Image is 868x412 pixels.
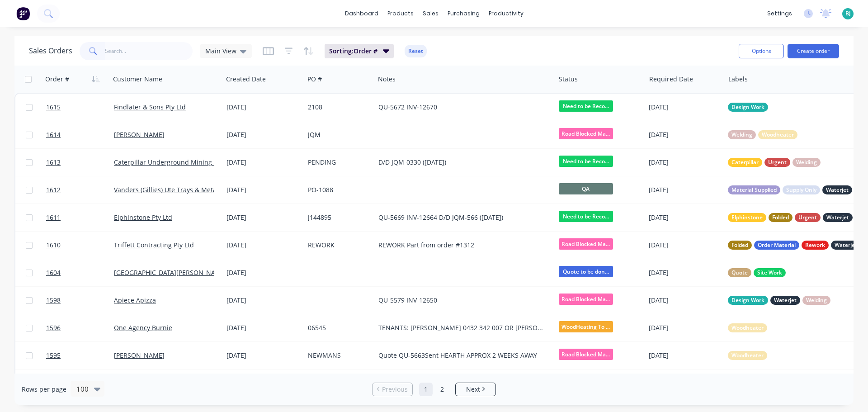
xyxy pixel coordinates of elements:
button: Reset [405,45,427,57]
div: [DATE] [649,130,721,139]
a: 1613 [46,149,114,176]
div: [DATE] [226,158,301,167]
span: BJ [845,9,851,18]
span: Road Blocked Ma... [559,294,613,305]
a: Elphinstone Pty Ltd [114,213,172,222]
div: [DATE] [649,323,721,332]
div: [DATE] [649,296,721,305]
h1: Sales Orders [29,47,72,55]
span: 1611 [46,213,61,222]
span: Woodheater [731,351,764,360]
span: QA [559,183,613,194]
a: Findlater & Sons Pty Ltd [114,103,186,111]
span: Urgent [768,158,787,167]
span: Need to be Reco... [559,100,613,112]
span: 1613 [46,158,61,167]
div: [DATE] [226,213,301,222]
div: [DATE] [649,158,721,167]
div: Required Date [649,75,693,84]
img: Factory [16,7,30,20]
span: 1615 [46,103,61,112]
button: WeldingWoodheater [728,130,797,139]
div: REWORK Part from order #1312 [378,241,543,250]
span: Elphinstone [731,213,763,222]
a: [PERSON_NAME] [114,351,165,360]
span: Rows per page [22,385,66,394]
a: 1615 [46,94,114,121]
span: Road Blocked Ma... [559,238,613,250]
span: 1598 [46,296,61,305]
div: PO # [307,75,322,84]
span: Sorting: Order # [329,47,377,56]
a: 1598 [46,287,114,314]
span: Waterjet [826,185,849,194]
ul: Pagination [368,383,500,396]
button: CaterpillarUrgentWelding [728,158,821,167]
div: [DATE] [226,296,301,305]
div: [DATE] [649,185,721,194]
span: Rework [805,241,825,250]
div: Customer Name [113,75,162,84]
span: Need to be Reco... [559,211,613,222]
div: 06545 [308,323,368,332]
a: Apiece Apizza [114,296,156,304]
span: 1596 [46,323,61,332]
a: Vanders (Gillies) Ute Trays & Metal Works [114,185,239,194]
div: [DATE] [649,351,721,360]
button: Woodheater [728,323,767,332]
a: Next page [456,385,495,394]
div: PO-1088 [308,185,368,194]
a: dashboard [340,7,383,20]
span: Waterjet [835,241,857,250]
a: Previous page [373,385,412,394]
button: Create order [788,44,839,58]
a: 1611 [46,204,114,231]
div: [DATE] [226,103,301,112]
div: JQM [308,130,368,139]
a: One Agency Burnie [114,323,172,332]
div: QU-5669 INV-12664 D/D JQM-566 ([DATE]) [378,213,543,222]
div: NEWMANS [308,351,368,360]
span: Road Blocked Ma... [559,349,613,360]
div: QU-5579 INV-12650 [378,296,543,305]
a: [PERSON_NAME] [114,130,165,139]
span: Quote [731,268,748,277]
div: Created Date [226,75,266,84]
div: QU-5672 INV-12670 [378,103,543,112]
span: Quote to be don... [559,266,613,277]
button: Material SuppliedSupply OnlyWaterjet [728,185,852,194]
div: REWORK [308,241,368,250]
div: J144895 [308,213,368,222]
div: Quote QU-5663Sent HEARTH APPROX 2 WEEKS AWAY [378,351,543,360]
span: Supply Only [786,185,816,194]
div: [DATE] [226,268,301,277]
div: [DATE] [649,103,721,112]
div: D/D JQM-0330 ([DATE]) [378,158,543,167]
span: Welding [731,130,752,139]
button: Design Work [728,103,768,112]
button: Woodheater [728,351,767,360]
span: WoodHeating To ... [559,321,613,332]
a: 1604 [46,259,114,286]
span: Waterjet [826,213,849,222]
span: Waterjet [774,296,797,305]
span: 1614 [46,130,61,139]
span: Woodheater [731,323,764,332]
button: FoldedOrder MaterialReworkWaterjet [728,241,861,250]
span: Site Work [757,268,782,277]
span: 1595 [46,351,61,360]
a: [GEOGRAPHIC_DATA][PERSON_NAME] [114,268,227,277]
div: PENDING [308,158,368,167]
div: sales [418,7,443,20]
a: Page 1 is your current page [419,383,433,396]
span: Woodheater [762,130,794,139]
span: Urgent [798,213,817,222]
span: Welding [796,158,817,167]
a: 1595 [46,342,114,369]
div: [DATE] [226,130,301,139]
span: Design Work [731,296,764,305]
a: Caterpillar Underground Mining Pty Ltd [114,158,234,166]
a: Page 2 [435,383,449,396]
span: Main View [205,46,236,56]
span: Design Work [731,103,764,112]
